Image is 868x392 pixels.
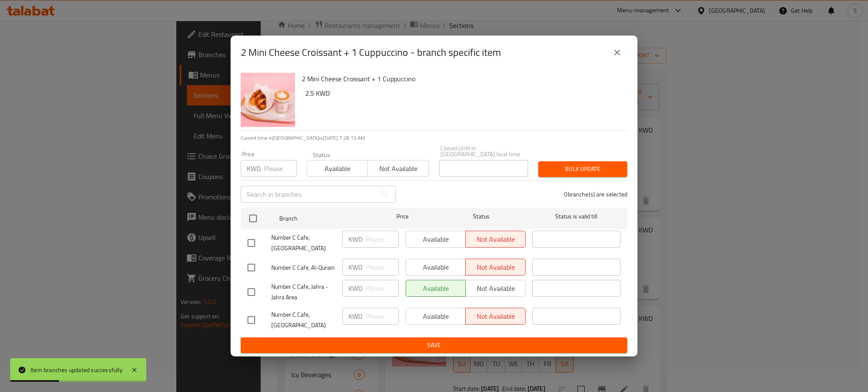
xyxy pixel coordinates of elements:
[241,73,295,127] img: 2 Mini Cheese Croissant + 1 Cuppuccino
[311,163,364,175] span: Available
[532,211,620,222] span: Status is valid till
[348,283,362,293] p: KWD
[607,42,627,63] button: close
[302,73,620,85] h6: 2 Mini Cheese Croissant + 1 Cuppuccino
[348,262,362,272] p: KWD
[348,311,362,321] p: KWD
[307,160,368,177] button: Available
[279,213,367,224] span: Branch
[271,262,336,273] span: Number C Cafe, Al-Qurain
[366,231,399,248] input: Please enter price
[538,161,627,177] button: Bulk update
[271,309,336,331] span: Number C Cafe, [GEOGRAPHIC_DATA]
[271,282,336,303] span: Number C Cafe, Jahra - Jahra Area
[348,234,362,244] p: KWD
[367,160,428,177] button: Not available
[366,280,399,297] input: Please enter price
[31,365,122,375] div: Item branches updated successfully
[437,211,526,222] span: Status
[264,160,297,177] input: Please enter price
[374,211,431,222] span: Price
[241,186,376,203] input: Search in branches
[366,308,399,325] input: Please enter price
[248,340,620,351] span: Save
[545,164,620,174] span: Bulk update
[305,87,620,99] h6: 2.5 KWD
[366,259,399,276] input: Please enter price
[241,134,627,142] p: Current time in [GEOGRAPHIC_DATA] is [DATE] 7:28:13 AM
[371,163,425,175] span: Not available
[241,337,627,353] button: Save
[247,163,261,174] p: KWD
[241,46,501,59] h2: 2 Mini Cheese Croissant + 1 Cuppuccino - branch specific item
[271,232,336,254] span: Number C Cafe, [GEOGRAPHIC_DATA]
[564,190,627,199] p: 0 branche(s) are selected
